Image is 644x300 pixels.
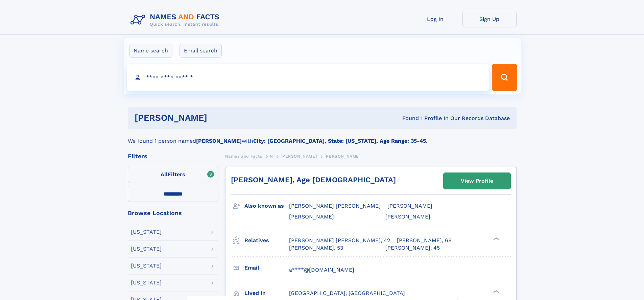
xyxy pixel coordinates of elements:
[244,200,289,212] h3: Also known as
[135,114,305,122] h1: [PERSON_NAME]
[131,263,162,269] div: [US_STATE]
[270,152,273,160] a: N
[387,203,432,209] span: [PERSON_NAME]
[289,213,334,220] span: [PERSON_NAME]
[128,153,218,159] div: Filters
[281,154,317,159] span: [PERSON_NAME]
[462,11,517,27] a: Sign Up
[244,235,289,246] h3: Relatives
[289,244,343,252] a: [PERSON_NAME], 53
[161,171,168,178] span: All
[128,129,517,145] div: We found 1 person named with .
[128,167,218,183] label: Filters
[385,244,440,252] a: [PERSON_NAME], 45
[129,44,172,58] label: Name search
[408,11,462,27] a: Log In
[492,64,517,91] button: Search Button
[127,64,489,91] input: search input
[225,152,262,160] a: Names and Facts
[492,289,500,294] div: ❯
[131,280,162,285] div: [US_STATE]
[128,11,225,29] img: Logo Names and Facts
[270,154,273,159] span: N
[281,152,317,160] a: [PERSON_NAME]
[492,236,500,241] div: ❯
[244,287,289,299] h3: Lived in
[180,44,222,58] label: Email search
[196,138,242,144] b: [PERSON_NAME]
[128,210,218,216] div: Browse Locations
[244,262,289,274] h3: Email
[289,290,405,296] span: [GEOGRAPHIC_DATA], [GEOGRAPHIC_DATA]
[397,237,452,244] a: [PERSON_NAME], 68
[444,173,510,189] a: View Profile
[231,176,396,184] a: [PERSON_NAME], Age [DEMOGRAPHIC_DATA]
[289,203,381,209] span: [PERSON_NAME] [PERSON_NAME]
[131,229,162,235] div: [US_STATE]
[325,154,361,159] span: [PERSON_NAME]
[461,173,493,189] div: View Profile
[305,115,510,122] div: Found 1 Profile In Our Records Database
[131,246,162,252] div: [US_STATE]
[385,213,430,220] span: [PERSON_NAME]
[289,237,390,244] a: [PERSON_NAME] [PERSON_NAME], 42
[253,138,426,144] b: City: [GEOGRAPHIC_DATA], State: [US_STATE], Age Range: 35-45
